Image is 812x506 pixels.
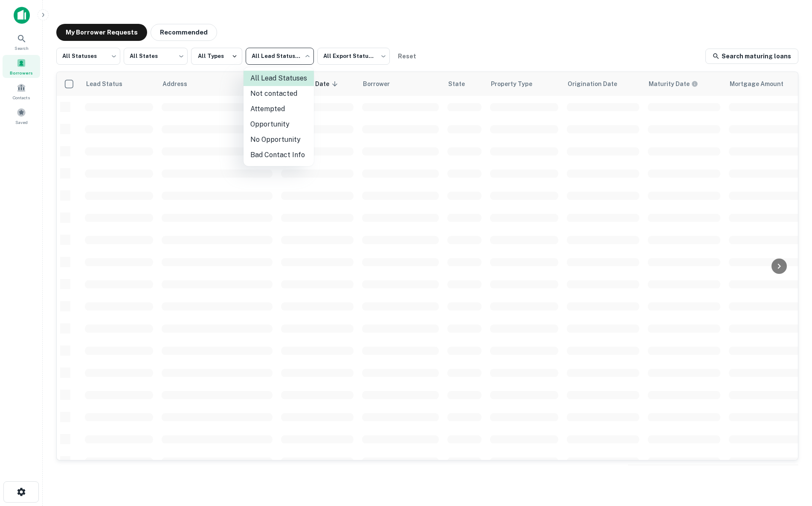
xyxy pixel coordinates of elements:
li: Attempted [244,101,314,117]
li: Bad Contact Info [244,147,314,163]
li: Opportunity [244,117,314,132]
iframe: Chat Widget [769,438,812,479]
li: Not contacted [244,86,314,101]
li: No Opportunity [244,132,314,147]
li: All Lead Statuses [244,71,314,86]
